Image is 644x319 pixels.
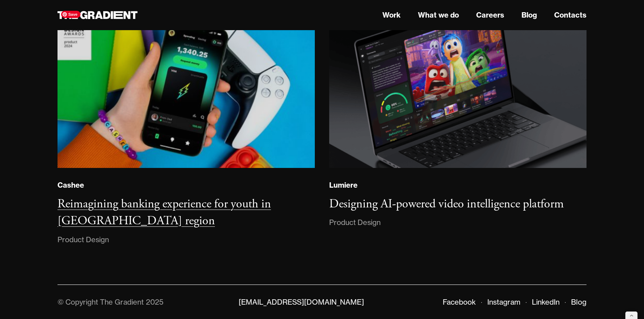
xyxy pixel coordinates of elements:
[532,297,560,306] a: LinkedIn
[329,217,381,228] div: Product Design
[487,297,520,306] a: Instagram
[57,7,315,245] a: CasheeReimagining banking experience for youth in [GEOGRAPHIC_DATA] regionProduct Design
[476,10,504,20] a: Careers
[61,11,80,18] span: Save
[57,180,84,190] div: Cashee
[239,297,364,306] a: [EMAIL_ADDRESS][DOMAIN_NAME]
[329,7,586,229] a: LumiereDesigning AI-powered video intelligence platformProduct Design
[418,10,459,20] a: What we do
[57,196,271,229] h3: Reimagining banking experience for youth in [GEOGRAPHIC_DATA] region
[571,297,586,306] a: Blog
[382,10,401,20] a: Work
[57,297,144,306] div: © Copyright The Gradient
[146,297,164,306] div: 2025
[57,234,109,245] div: Product Design
[329,196,564,212] h3: Designing AI-powered video intelligence platform
[554,10,586,20] a: Contacts
[443,297,476,306] a: Facebook
[521,10,537,20] a: Blog
[329,180,358,190] div: Lumiere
